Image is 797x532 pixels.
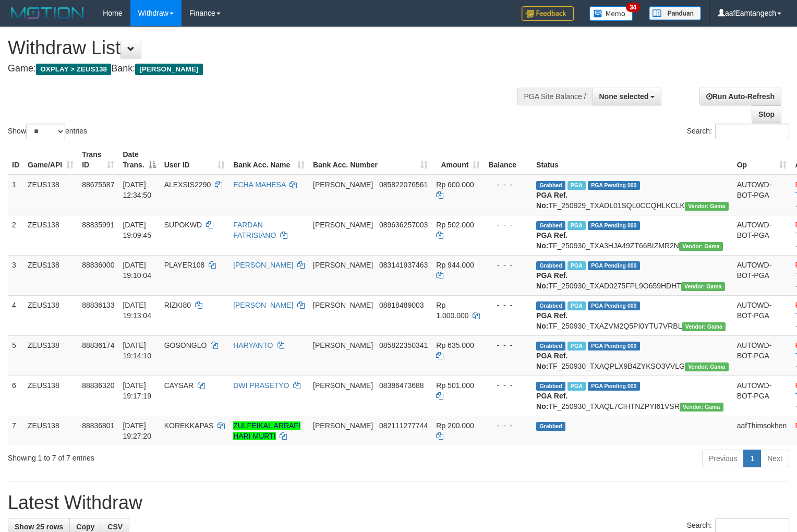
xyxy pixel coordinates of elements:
span: [DATE] 19:09:45 [123,221,151,239]
span: 88836174 [82,341,114,349]
td: AUTOWD-BOT-PGA [733,335,791,376]
td: TF_250930_TXAQL7CIHTNZPYI61VSR [532,376,733,416]
span: 88835991 [82,221,114,229]
span: Copy 085822350341 to clipboard [379,341,428,349]
a: DWI PRASETYO [233,381,289,390]
button: None selected [593,88,662,105]
span: Vendor URL: https://trx31.1velocity.biz [685,202,729,211]
span: 34 [626,3,640,12]
div: - - - [488,300,528,310]
td: ZEUS138 [23,295,78,335]
span: [PERSON_NAME] [313,261,373,269]
th: Bank Acc. Number: activate to sort column ascending [309,145,432,175]
span: [PERSON_NAME] [313,341,373,349]
th: Date Trans.: activate to sort column descending [118,145,160,175]
td: AUTOWD-BOT-PGA [733,175,791,215]
select: Showentries [26,124,65,139]
th: Game/API: activate to sort column ascending [23,145,78,175]
span: Marked by aafpengsreynich [567,181,586,190]
div: - - - [488,220,528,230]
span: Marked by aafpengsreynich [567,382,586,391]
span: Grabbed [536,382,565,391]
div: Showing 1 to 7 of 7 entries [8,449,324,463]
span: Grabbed [536,221,565,230]
input: Search: [715,124,789,139]
a: ZULFEIKAL ARRAFI HARI MURTI [233,421,300,440]
a: Stop [752,105,781,123]
span: Rp 600.000 [436,180,474,189]
b: PGA Ref. No: [536,231,567,250]
span: Vendor URL: https://trx31.1velocity.biz [681,282,725,291]
span: RIZKI80 [164,301,191,309]
span: PGA Pending [588,382,640,391]
td: aafThimsokhen [733,416,791,445]
span: Show 25 rows [15,523,63,531]
span: Marked by aafpengsreynich [567,261,586,270]
span: Rp 501.000 [436,381,474,390]
span: [PERSON_NAME] [313,421,373,430]
td: ZEUS138 [23,416,78,445]
td: TF_250930_TXAQPLX9B4ZYKSO3VVLG [532,335,733,376]
label: Show entries [8,124,87,139]
span: 88836000 [82,261,114,269]
span: SUPOKWD [164,221,202,229]
a: FARDAN FATRISIANO [233,221,276,239]
span: 88675587 [82,180,114,189]
b: PGA Ref. No: [536,311,567,330]
td: 6 [8,376,23,416]
img: panduan.png [649,6,701,20]
div: - - - [488,420,528,431]
span: Vendor URL: https://trx31.1velocity.biz [680,403,723,412]
a: Previous [702,450,744,467]
span: None selected [599,92,649,101]
span: Copy [76,523,94,531]
span: [PERSON_NAME] [313,180,373,189]
span: PGA Pending [588,301,640,310]
span: PGA Pending [588,261,640,270]
td: 1 [8,175,23,215]
span: 88836801 [82,421,114,430]
td: 3 [8,255,23,295]
td: AUTOWD-BOT-PGA [733,376,791,416]
td: 7 [8,416,23,445]
th: Balance [484,145,532,175]
span: Marked by aafpengsreynich [567,221,586,230]
span: Grabbed [536,342,565,350]
span: [PERSON_NAME] [313,221,373,229]
span: Copy 082111277744 to clipboard [379,421,428,430]
th: Op: activate to sort column ascending [733,145,791,175]
a: ECHA MAHESA [233,180,285,189]
td: 4 [8,295,23,335]
b: PGA Ref. No: [536,392,567,410]
td: ZEUS138 [23,335,78,376]
td: 2 [8,215,23,255]
span: Vendor URL: https://trx31.1velocity.biz [682,322,726,331]
span: [DATE] 19:17:19 [123,381,151,400]
th: Bank Acc. Name: activate to sort column ascending [229,145,309,175]
span: Vendor URL: https://trx31.1velocity.biz [685,362,729,371]
b: PGA Ref. No: [536,191,567,210]
span: PGA Pending [588,221,640,230]
th: ID [8,145,23,175]
div: - - - [488,260,528,270]
span: Rp 944.000 [436,261,474,269]
th: Status [532,145,733,175]
td: ZEUS138 [23,376,78,416]
span: [PERSON_NAME] [135,64,202,75]
h1: Latest Withdraw [8,492,789,513]
span: Copy 08386473688 to clipboard [379,381,424,390]
td: TF_250930_TXAD0275FPL9O659HDHT [532,255,733,295]
span: [DATE] 19:27:20 [123,421,151,440]
div: - - - [488,340,528,350]
span: Copy 08818489003 to clipboard [379,301,424,309]
h1: Withdraw List [8,38,521,58]
span: Rp 502.000 [436,221,474,229]
td: ZEUS138 [23,215,78,255]
b: PGA Ref. No: [536,352,567,370]
th: User ID: activate to sort column ascending [160,145,229,175]
span: CAYSAR [164,381,194,390]
a: 1 [743,450,761,467]
th: Trans ID: activate to sort column ascending [78,145,118,175]
span: ALEXSIS2290 [164,180,211,189]
th: Amount: activate to sort column ascending [432,145,484,175]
